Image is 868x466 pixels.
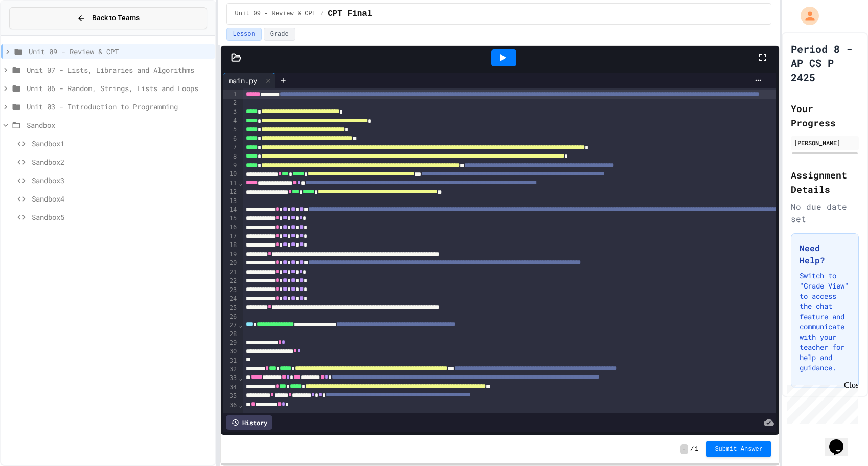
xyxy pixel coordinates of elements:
h3: Need Help? [800,242,850,267]
span: Unit 06 - Random, Strings, Lists and Loops [27,83,211,94]
div: 28 [223,330,239,339]
div: 27 [223,321,239,330]
iframe: chat widget [783,381,858,424]
span: - [680,444,688,454]
div: 1 [223,90,239,99]
button: Grade [264,28,295,41]
iframe: chat widget [825,425,858,456]
div: 2 [223,99,239,107]
span: Fold line [238,374,243,382]
div: 22 [223,277,239,285]
span: Sandbox2 [32,157,211,167]
span: Unit 09 - Review & CPT [29,46,211,57]
div: 6 [223,135,239,143]
h1: Period 8 - AP CS P 2425 [791,41,859,84]
span: Back to Teams [92,13,140,24]
div: 4 [223,117,239,125]
span: Unit 09 - Review & CPT [235,10,316,18]
div: 11 [223,179,239,188]
div: No due date set [791,201,859,225]
div: 21 [223,268,239,277]
span: / [690,445,694,453]
div: 30 [223,347,239,356]
div: 17 [223,232,239,241]
p: Switch to "Grade View" to access the chat feature and communicate with your teacher for help and ... [800,271,850,373]
span: CPT Final [328,8,372,20]
span: Sandbox [27,120,211,130]
div: My Account [790,4,821,28]
span: / [320,10,324,18]
button: Submit Answer [706,441,771,457]
div: 35 [223,392,239,401]
span: Sandbox3 [32,175,211,186]
span: Fold line [238,180,243,187]
div: 25 [223,304,239,313]
span: Sandbox5 [32,212,211,223]
div: 3 [223,107,239,116]
div: 9 [223,161,239,170]
div: 36 [223,401,239,410]
span: Sandbox1 [32,138,211,149]
div: History [226,415,272,430]
div: main.py [223,75,262,86]
div: 15 [223,214,239,223]
div: 18 [223,241,239,250]
div: 14 [223,206,239,214]
div: 12 [223,188,239,196]
div: [PERSON_NAME] [794,138,856,147]
span: Unit 03 - Introduction to Programming [27,101,211,112]
div: 32 [223,365,239,374]
span: Unit 07 - Lists, Libraries and Algorithms [27,64,211,75]
div: 7 [223,143,239,152]
div: 13 [223,197,239,206]
div: 5 [223,125,239,134]
span: Fold line [238,322,243,329]
div: 20 [223,259,239,268]
div: 29 [223,339,239,347]
div: 33 [223,374,239,383]
span: Sandbox4 [32,193,211,204]
span: Submit Answer [715,445,763,453]
div: 34 [223,383,239,392]
button: Back to Teams [9,7,207,29]
div: Chat with us now!Close [4,4,71,65]
div: 16 [223,223,239,232]
h2: Assignment Details [791,168,859,196]
div: 24 [223,295,239,303]
div: 23 [223,286,239,295]
div: 10 [223,170,239,179]
span: Fold line [238,402,243,409]
div: 19 [223,250,239,259]
h2: Your Progress [791,101,859,130]
div: main.py [223,73,275,88]
span: 1 [695,445,698,453]
div: 26 [223,313,239,321]
div: 8 [223,152,239,161]
div: 31 [223,357,239,365]
button: Lesson [226,28,262,41]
